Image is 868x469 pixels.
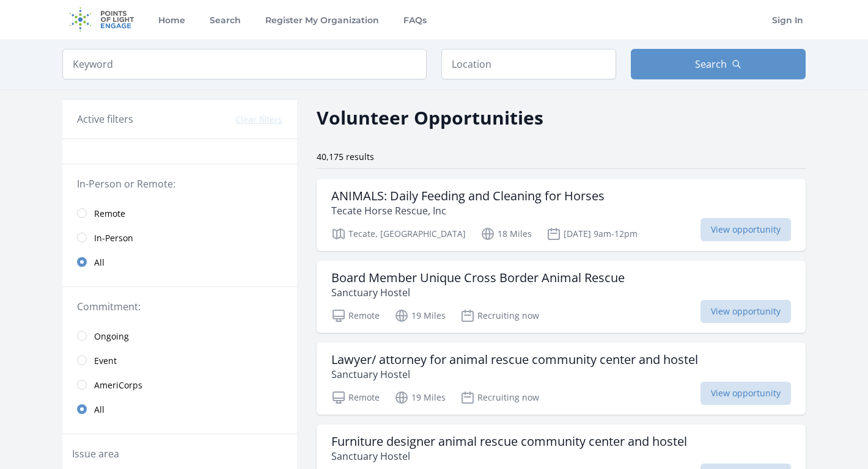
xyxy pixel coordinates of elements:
h3: Furniture designer animal rescue community center and hostel [331,434,687,449]
span: All [94,256,105,269]
a: In-Person [62,225,297,250]
span: All [94,404,105,416]
input: Location [441,49,616,79]
span: In-Person [94,232,133,244]
span: View opportunity [701,218,791,241]
a: All [62,397,297,421]
button: Clear filters [235,114,282,126]
span: AmeriCorps [94,379,142,391]
p: Remote [331,390,380,405]
a: Lawyer/ attorney for animal rescue community center and hostel Sanctuary Hostel Remote 19 Miles R... [317,343,806,415]
p: Recruiting now [460,390,539,405]
a: Board Member Unique Cross Border Animal Rescue Sanctuary Hostel Remote 19 Miles Recruiting now Vi... [317,261,806,333]
p: 19 Miles [394,308,446,323]
legend: Commitment: [77,299,282,314]
p: Recruiting now [460,308,539,323]
a: ANIMALS: Daily Feeding and Cleaning for Horses Tecate Horse Rescue, Inc Tecate, [GEOGRAPHIC_DATA]... [317,179,806,251]
p: Sanctuary Hostel [331,449,687,464]
h3: Active filters [77,112,133,126]
h3: Board Member Unique Cross Border Animal Rescue [331,271,625,285]
span: Search [695,57,727,71]
p: Tecate, [GEOGRAPHIC_DATA] [331,227,466,241]
span: View opportunity [701,300,791,323]
a: All [62,250,297,274]
p: 19 Miles [394,390,446,405]
h3: ANIMALS: Daily Feeding and Cleaning for Horses [331,189,605,203]
p: [DATE] 9am-12pm [546,227,638,241]
span: View opportunity [701,382,791,405]
a: Event [62,348,297,373]
a: AmeriCorps [62,373,297,397]
span: Ongoing [94,330,129,343]
h2: Volunteer Opportunities [317,104,543,131]
p: Sanctuary Hostel [331,367,698,382]
a: Ongoing [62,324,297,348]
legend: Issue area [72,446,119,461]
a: Remote [62,201,297,225]
legend: In-Person or Remote: [77,176,282,191]
p: Remote [331,308,380,323]
p: 18 Miles [480,227,532,241]
button: Search [631,49,806,79]
p: Sanctuary Hostel [331,285,625,300]
span: Remote [94,208,125,220]
span: Event [94,355,117,367]
p: Tecate Horse Rescue, Inc [331,203,605,218]
input: Keyword [62,49,427,79]
h3: Lawyer/ attorney for animal rescue community center and hostel [331,352,698,367]
span: 40,175 results [317,151,374,162]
